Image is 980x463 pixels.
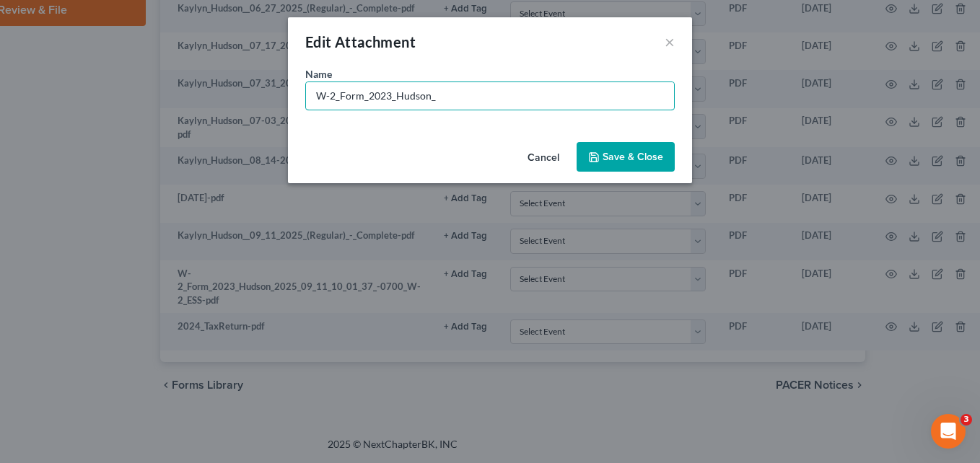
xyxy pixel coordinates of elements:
span: Save & Close [603,151,663,163]
iframe: Intercom live chat [931,414,966,449]
button: Cancel [516,144,571,172]
span: Name [305,68,332,80]
span: Edit [305,33,332,50]
span: 3 [961,414,972,425]
button: Save & Close [577,142,675,172]
span: Attachment [335,33,416,50]
input: Enter name... [306,82,674,110]
button: × [665,33,675,50]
